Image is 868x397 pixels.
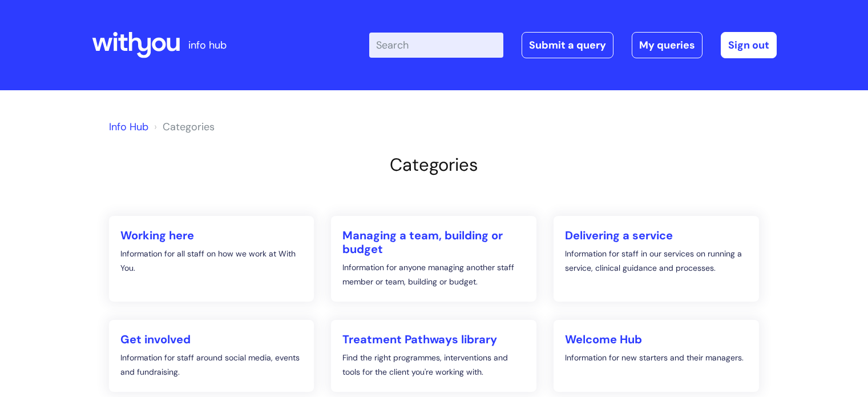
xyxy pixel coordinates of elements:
a: My queries [632,32,703,58]
h2: Managing a team, building or budget [342,228,525,256]
a: Sign out [721,32,777,58]
p: Information for staff in our services on running a service, clinical guidance and processes. [565,247,748,275]
a: Welcome Hub Information for new starters and their managers. [554,320,759,392]
a: Info Hub [109,120,148,134]
p: Find the right programmes, interventions and tools for the client you're working with. [342,351,525,379]
a: Treatment Pathways library Find the right programmes, interventions and tools for the client you'... [331,320,536,392]
input: Search [369,33,503,58]
a: Delivering a service Information for staff in our services on running a service, clinical guidanc... [554,216,759,302]
a: Get involved Information for staff around social media, events and fundraising. [109,320,314,392]
h2: Welcome Hub [565,332,748,346]
p: Information for new starters and their managers. [565,351,748,365]
li: Solution home [151,118,215,136]
h2: Categories [109,154,760,175]
p: Information for anyone managing another staff member or team, building or budget. [342,260,525,289]
a: Submit a query [522,32,613,58]
p: Information for all staff on how we work at With You. [120,247,303,275]
p: info hub [188,36,227,54]
a: Managing a team, building or budget Information for anyone managing another staff member or team,... [331,216,536,302]
h2: Get involved [120,332,303,346]
p: Information for staff around social media, events and fundraising. [120,351,303,379]
h2: Delivering a service [565,228,748,242]
h2: Treatment Pathways library [342,332,525,346]
h2: Working here [120,228,303,242]
a: Working here Information for all staff on how we work at With You. [109,216,314,302]
div: | - [369,32,777,58]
